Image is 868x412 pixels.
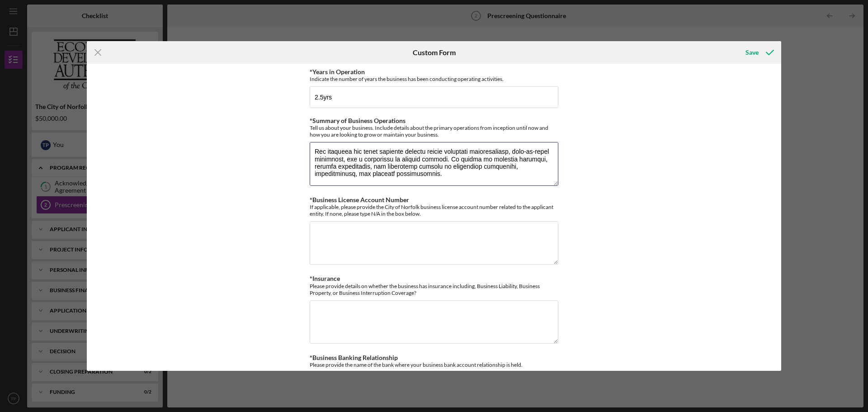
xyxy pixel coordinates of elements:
div: Tell us about your business. Include details about the primary operations from inception until no... [310,124,558,138]
label: *Summary of Business Operations [310,117,406,124]
div: Please provide the name of the bank where your business bank account relationship is held. [310,361,558,368]
label: *Insurance [310,275,340,282]
button: Save [736,43,781,62]
textarea: Lo ipsumdo sitam con adip elitseddoei temporin utlabo etd Magnaal Enima mini. Veni quisnostr, exe... [310,142,558,185]
div: Please provide details on whether the business has insurance including, Business Liability, Busin... [310,283,558,296]
div: Save [745,43,759,62]
div: Indicate the number of years the business has been conducting operating activities. [310,76,558,82]
label: *Years in Operation [310,68,365,76]
div: If applicable, please provide the City of Norfolk business license account number related to the ... [310,204,558,217]
label: *Business Banking Relationship [310,354,398,361]
label: *Business License Account Number [310,196,409,204]
h6: Custom Form [413,48,456,57]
